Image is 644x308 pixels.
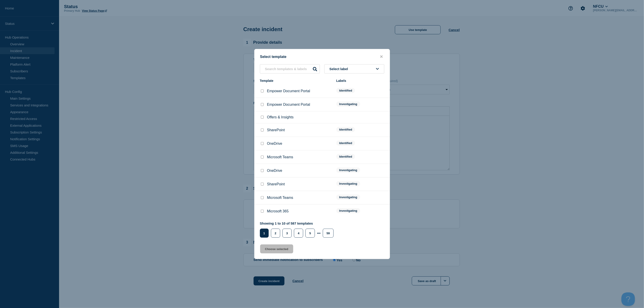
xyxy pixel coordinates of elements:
p: Showing 1 to 10 of 587 templates [260,221,336,225]
button: close button [379,55,384,59]
div: Template [260,79,332,83]
input: OneDrive checkbox [261,169,264,172]
span: Identified [336,140,355,146]
button: Select label [324,64,384,74]
button: Choose selected [260,244,293,253]
button: 4 [294,229,303,238]
button: 5 [305,229,315,238]
span: Identified [336,154,355,159]
button: 3 [282,229,292,238]
input: SharePoint checkbox [261,129,264,131]
input: Microsoft Teams checkbox [261,156,264,159]
input: Microsoft Teams checkbox [261,196,264,199]
span: Investigating [336,195,360,200]
p: Microsoft 365 [267,209,289,213]
input: Empower Document Portal checkbox [261,90,264,92]
p: Empower Document Portal [267,89,310,93]
span: Identified [336,127,355,132]
p: Empower Document Portal [267,103,310,107]
input: Search templates & labels [260,64,320,74]
p: OneDrive [267,169,282,173]
span: Investigating [336,101,360,107]
button: 59 [323,229,334,238]
span: Investigating [336,181,360,186]
span: Identified [336,88,355,93]
p: Offers & Insights [267,115,294,119]
p: SharePoint [267,128,285,132]
span: Investigating [336,208,360,213]
input: SharePoint checkbox [261,183,264,186]
div: Labels [336,79,384,83]
p: SharePoint [267,182,285,186]
p: Microsoft Teams [267,196,293,200]
button: 2 [271,229,280,238]
p: OneDrive [267,142,282,146]
input: Microsoft 365 checkbox [261,210,264,213]
button: 1 [260,229,269,238]
input: OneDrive checkbox [261,142,264,145]
div: Select template [254,55,390,59]
input: Empower Document Portal checkbox [261,103,264,106]
input: Offers & Insights checkbox [261,116,264,119]
p: Microsoft Teams [267,155,293,159]
span: Select label [330,67,350,71]
span: Investigating [336,168,360,173]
